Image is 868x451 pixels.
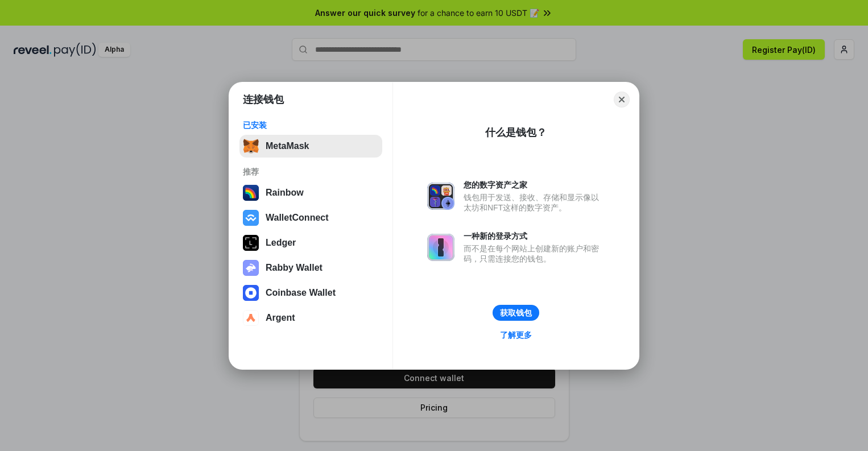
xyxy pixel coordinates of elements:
button: MetaMask [239,135,382,158]
div: 已安装 [243,120,379,130]
img: svg+xml,%3Csvg%20xmlns%3D%22http%3A%2F%2Fwww.w3.org%2F2000%2Fsvg%22%20fill%3D%22none%22%20viewBox... [427,234,454,261]
div: 推荐 [243,167,379,177]
button: Coinbase Wallet [239,282,382,304]
img: svg+xml,%3Csvg%20xmlns%3D%22http%3A%2F%2Fwww.w3.org%2F2000%2Fsvg%22%20fill%3D%22none%22%20viewBox... [427,183,454,210]
div: 钱包用于发送、接收、存储和显示像以太坊和NFT这样的数字资产。 [464,192,605,213]
div: WalletConnect [266,213,329,223]
button: Argent [239,307,382,329]
div: 了解更多 [500,330,532,340]
img: svg+xml,%3Csvg%20fill%3D%22none%22%20height%3D%2233%22%20viewBox%3D%220%200%2035%2033%22%20width%... [243,138,259,154]
div: Rainbow [266,188,304,198]
button: WalletConnect [239,206,382,229]
button: Rainbow [239,181,382,204]
div: Argent [266,313,295,323]
img: svg+xml,%3Csvg%20width%3D%22120%22%20height%3D%22120%22%20viewBox%3D%220%200%20120%20120%22%20fil... [243,185,259,201]
div: 获取钱包 [500,308,532,318]
button: Ledger [239,231,382,254]
button: Close [614,92,630,107]
div: MetaMask [266,141,309,151]
img: svg+xml,%3Csvg%20xmlns%3D%22http%3A%2F%2Fwww.w3.org%2F2000%2Fsvg%22%20fill%3D%22none%22%20viewBox... [243,260,259,276]
a: 了解更多 [493,328,539,342]
img: svg+xml,%3Csvg%20xmlns%3D%22http%3A%2F%2Fwww.w3.org%2F2000%2Fsvg%22%20width%3D%2228%22%20height%3... [243,235,259,251]
div: Ledger [266,238,296,248]
img: svg+xml,%3Csvg%20width%3D%2228%22%20height%3D%2228%22%20viewBox%3D%220%200%2028%2028%22%20fill%3D... [243,285,259,301]
div: Rabby Wallet [266,263,323,273]
button: Rabby Wallet [239,256,382,279]
img: svg+xml,%3Csvg%20width%3D%2228%22%20height%3D%2228%22%20viewBox%3D%220%200%2028%2028%22%20fill%3D... [243,310,259,326]
div: 您的数字资产之家 [464,180,605,190]
button: 获取钱包 [493,305,539,321]
img: svg+xml,%3Csvg%20width%3D%2228%22%20height%3D%2228%22%20viewBox%3D%220%200%2028%2028%22%20fill%3D... [243,210,259,226]
div: 一种新的登录方式 [464,231,605,241]
div: Coinbase Wallet [266,288,336,298]
div: 什么是钱包？ [485,126,547,139]
div: 而不是在每个网站上创建新的账户和密码，只需连接您的钱包。 [464,243,605,264]
h1: 连接钱包 [243,93,284,106]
